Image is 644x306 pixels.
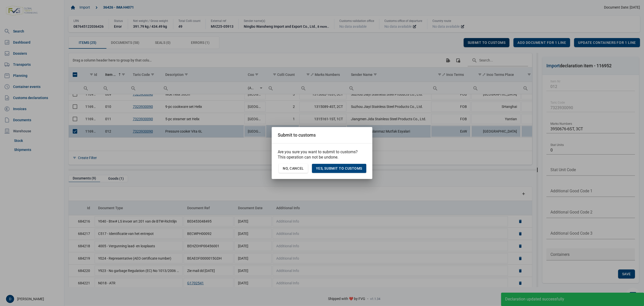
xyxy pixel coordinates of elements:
div: Submit to customs [278,132,316,138]
div: Yes, Submit to customs [312,164,366,173]
span: Yes, Submit to customs [316,166,362,170]
span: No, Cancel [283,166,304,170]
p: Are you sure you want to submit to customs? This operation can not be undone. [278,149,366,160]
div: No, Cancel [279,164,308,173]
